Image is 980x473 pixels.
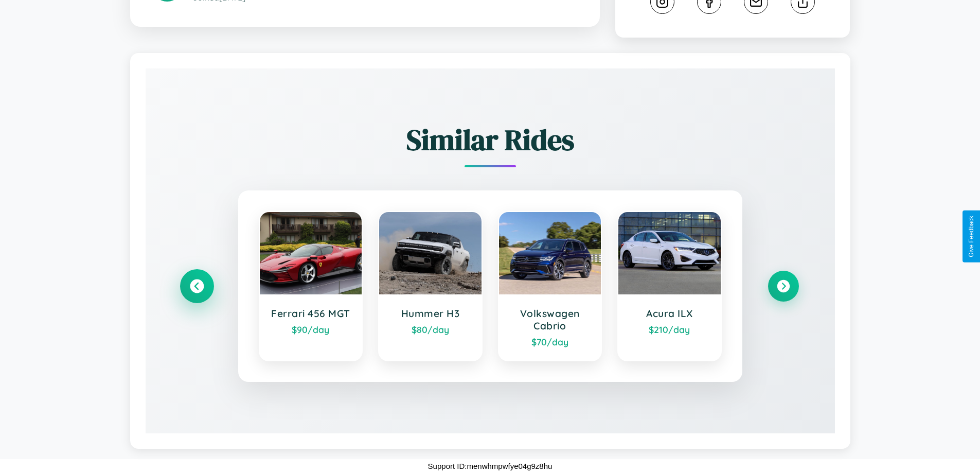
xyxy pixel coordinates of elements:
div: $ 210 /day [629,324,710,335]
div: $ 80 /day [389,324,471,335]
a: Volkswagen Cabrio$70/day [498,211,602,361]
div: $ 90 /day [270,324,352,335]
div: $ 70 /day [509,336,591,347]
div: Give Feedback [968,216,975,257]
h3: Hummer H3 [389,307,471,320]
a: Ferrari 456 MGT$90/day [259,211,363,361]
h2: Similar Rides [182,120,799,160]
h3: Acura ILX [629,307,710,320]
h3: Volkswagen Cabrio [509,307,591,332]
h3: Ferrari 456 MGT [270,307,352,320]
a: Hummer H3$80/day [378,211,483,361]
p: Support ID: menwhmpwfye04g9z8hu [428,459,553,473]
a: Acura ILX$210/day [617,211,722,361]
